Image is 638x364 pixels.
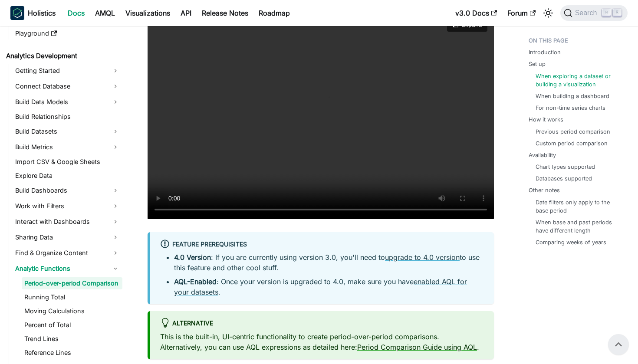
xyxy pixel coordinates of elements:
[13,140,122,154] a: Build Metrics
[22,305,122,317] a: Moving Calculations
[22,333,122,345] a: Trend Lines
[572,9,602,17] span: Search
[536,238,606,246] a: Comparing weeks of years
[450,6,502,20] a: v3.0 Docs
[174,253,211,262] strong: 4.0 Version
[529,186,560,194] a: Other notes
[160,239,483,250] div: Feature Prerequisites
[10,6,24,20] img: Holistics
[529,60,546,68] a: Set up
[536,198,621,215] a: Date filters only apply to the base period
[148,11,494,219] video: Your browser does not support embedding video, but you can .
[608,334,629,355] button: Scroll back to top
[13,170,122,182] a: Explore Data
[174,276,483,297] li: : Once your version is upgraded to 4.0, make sure you have .
[560,5,628,21] button: Search (Command+K)
[13,79,122,93] a: Connect Database
[385,253,460,262] a: upgrade to 4.0 version
[22,319,122,331] a: Percent of Total
[13,262,122,275] a: Analytic Functions
[120,6,175,20] a: Visualizations
[13,27,122,39] a: Playground
[13,230,122,244] a: Sharing Data
[536,163,595,171] a: Chart types supported
[529,151,556,159] a: Availability
[160,318,483,329] div: Alternative
[13,111,122,123] a: Build Relationships
[536,174,592,183] a: Databases supported
[90,6,120,20] a: AMQL
[13,215,122,229] a: Interact with Dashboards
[357,343,477,351] a: Period Comparison Guide using AQL
[536,104,605,112] a: For non-time series charts
[13,246,122,260] a: Find & Organize Content
[541,6,555,20] button: Switch between dark and light mode (currently light mode)
[13,156,122,168] a: Import CSV & Google Sheets
[529,115,563,124] a: How it works
[175,6,197,20] a: API
[13,184,122,197] a: Build Dashboards
[174,277,217,286] strong: AQL-Enabled
[613,9,622,16] kbd: K
[536,92,609,100] a: When building a dashboard
[602,9,611,16] kbd: ⌘
[536,139,608,148] a: Custom period comparison
[13,64,122,78] a: Getting Started
[22,277,122,289] a: Period-over-period Comparison
[253,6,295,20] a: Roadmap
[197,6,253,20] a: Release Notes
[536,72,621,89] a: When exploring a dataset or building a visualization
[22,291,122,303] a: Running Total
[28,8,56,18] b: Holistics
[536,128,610,136] a: Previous period comparison
[22,347,122,359] a: Reference Lines
[174,252,483,273] li: : If you are currently using version 3.0, you'll need to to use this feature and other cool stuff.
[13,199,122,213] a: Work with Filters
[3,50,122,62] a: Analytics Development
[10,6,56,20] a: HolisticsHolistics
[536,218,621,235] a: When base and past periods have different length
[13,125,122,138] a: Build Datasets
[502,6,541,20] a: Forum
[529,48,561,56] a: Introduction
[13,95,122,109] a: Build Data Models
[160,331,483,352] p: This is the built-in, UI-centric functionality to create period-over-period comparisons. Alternat...
[62,6,90,20] a: Docs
